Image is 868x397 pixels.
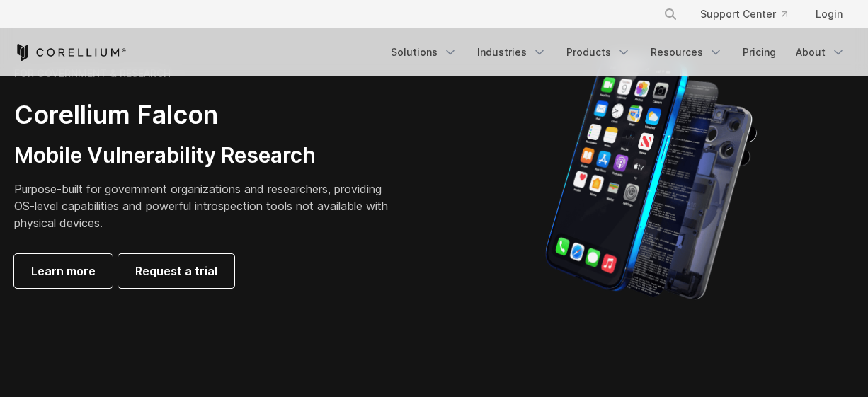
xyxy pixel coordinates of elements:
a: Industries [469,40,555,65]
img: iPhone model separated into the mechanics used to build the physical device. [544,54,758,301]
h3: Mobile Vulnerability Research [14,142,400,169]
a: Resources [642,40,731,65]
a: Request a trial [118,254,234,288]
div: Navigation Menu [382,40,854,65]
a: Login [804,1,854,27]
a: Learn more [14,254,113,288]
a: About [787,40,854,65]
a: Corellium Home [14,44,127,61]
span: Learn more [31,263,96,280]
a: Pricing [734,40,784,65]
span: Request a trial [135,263,217,280]
a: Products [558,40,639,65]
p: Purpose-built for government organizations and researchers, providing OS-level capabilities and p... [14,180,400,231]
h2: Corellium Falcon [14,99,400,131]
a: Support Center [689,1,799,27]
a: Solutions [382,40,466,65]
button: Search [658,1,683,27]
div: Navigation Menu [646,1,854,27]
